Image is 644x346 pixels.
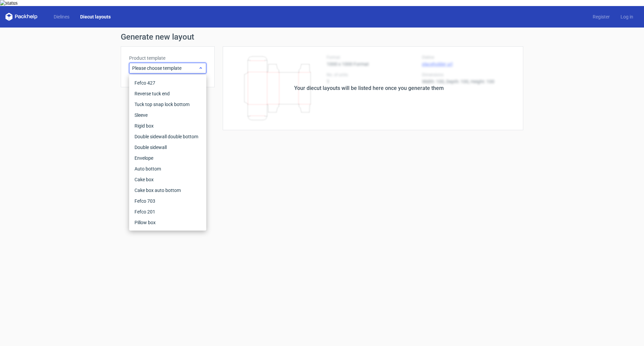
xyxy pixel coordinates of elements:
[121,33,523,41] h1: Generate new layout
[132,174,204,185] div: Cake box
[129,55,206,61] label: Product template
[587,13,615,20] a: Register
[48,13,75,20] a: Dielines
[615,13,639,20] a: Log in
[132,153,204,163] div: Envelope
[132,196,204,206] div: Fefco 703
[132,163,204,174] div: Auto bottom
[132,131,204,142] div: Double sidewall double bottom
[132,99,204,110] div: Tuck top snap lock bottom
[132,142,204,153] div: Double sidewall
[132,217,204,228] div: Pillow box
[294,84,444,92] div: Your diecut layouts will be listed here once you generate them
[132,110,204,120] div: Sleeve
[132,65,198,71] span: Please choose template
[132,88,204,99] div: Reverse tuck end
[132,120,204,131] div: Rigid box
[132,185,204,196] div: Cake box auto bottom
[132,206,204,217] div: Fefco 201
[75,13,116,20] a: Diecut layouts
[132,78,204,88] div: Fefco 427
